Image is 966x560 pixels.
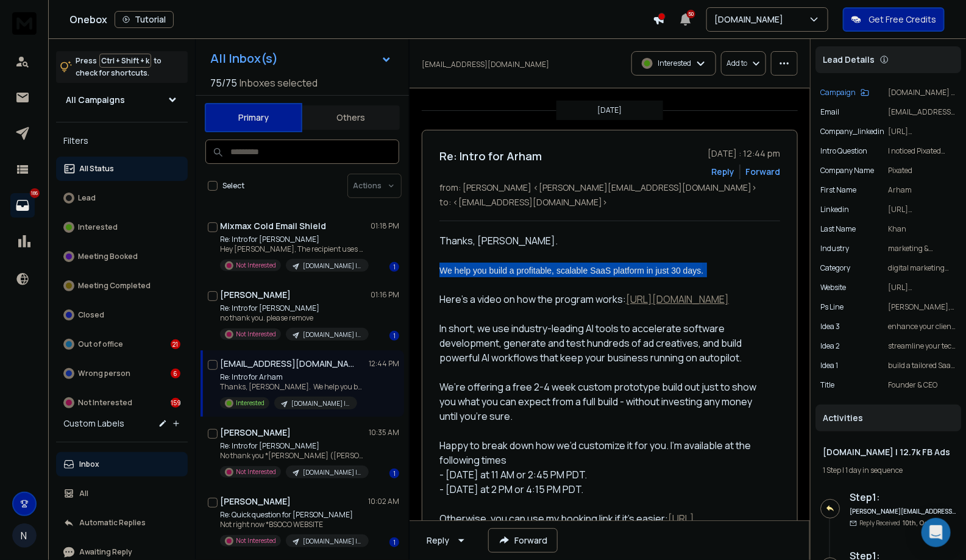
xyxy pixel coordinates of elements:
[220,289,291,301] h1: [PERSON_NAME]
[888,146,956,156] p: I noticed Pixated focuses on AI-driven growth marketing to enhance eCommerce sales. How are you c...
[220,451,366,461] p: No thank you *[PERSON_NAME] ([PERSON_NAME])
[171,369,180,378] div: 6
[714,13,788,26] p: [DOMAIN_NAME]
[171,339,180,349] div: 21
[888,166,956,175] p: Pixated
[222,181,244,191] label: Select
[78,281,151,291] p: Meeting Completed
[76,55,162,79] p: Press to check for shortcuts.
[79,547,132,557] p: Awaiting Reply
[12,523,37,548] button: N
[78,222,118,232] p: Interested
[850,507,956,516] h6: [PERSON_NAME][EMAIL_ADDRESS][DOMAIN_NAME]
[820,88,856,97] p: Campaign
[291,399,350,408] p: [DOMAIN_NAME] | 12.7k FB Ads
[823,466,954,475] div: |
[888,341,956,351] p: streamline your tech infrastructure by automating end-to-end ad management workflows using ai-dri...
[56,391,188,415] button: Not Interested159
[820,341,840,351] p: Idea 2
[820,361,838,370] p: Idea 1
[888,263,956,273] p: digital marketing agencies
[888,244,956,253] p: marketing & advertising
[745,166,780,178] div: Forward
[201,46,402,71] button: All Inbox(s)
[888,205,956,214] p: [URL][DOMAIN_NAME][PERSON_NAME]
[79,459,99,469] p: Inbox
[303,330,361,339] p: [DOMAIN_NAME] | 12.7k FB Ads
[236,399,265,408] p: Interested
[30,188,40,198] p: 186
[56,157,188,181] button: All Status
[78,339,123,349] p: Out of office
[726,58,747,68] p: Add to
[389,469,399,478] div: 1
[66,94,125,106] h1: All Campaigns
[56,274,188,298] button: Meeting Completed
[56,481,188,506] button: All
[439,147,542,165] h1: Re: Intro for Arham
[368,497,399,506] p: 10:02 AM
[78,369,130,378] p: Wrong person
[389,262,399,272] div: 1
[823,446,954,458] h1: [DOMAIN_NAME] | 12.7k FB Ads
[888,322,956,331] p: enhance your client growth reporting with audit-ready dashboards powered by proprietary data trac...
[63,417,124,430] h3: Custom Labels
[439,248,770,541] div: Here’s a video on how the program works: In short, we use industry-leading AI tools to accelerate...
[205,103,302,132] button: Primary
[658,58,691,68] p: Interested
[220,313,366,323] p: no thank you. please remove
[69,11,653,28] div: Onebox
[240,76,318,90] h3: Inboxes selected
[687,10,695,18] span: 50
[371,290,399,300] p: 01:16 PM
[598,105,622,115] p: [DATE]
[820,205,849,214] p: linkedin
[626,292,729,306] a: [URL][DOMAIN_NAME]
[820,127,884,136] p: company_linkedin
[488,528,558,553] button: Forward
[422,60,549,69] p: [EMAIL_ADDRESS][DOMAIN_NAME]
[56,452,188,477] button: Inbox
[56,511,188,535] button: Automatic Replies
[888,361,956,370] p: build a tailored SaaS platform that integrates your ad campaign data across facebook, tiktok, and...
[820,322,840,331] p: Idea 3
[371,221,399,231] p: 01:18 PM
[815,405,961,431] div: Activities
[888,185,956,195] p: Arham
[78,193,96,203] p: Lead
[78,310,104,320] p: Closed
[56,244,188,269] button: Meeting Booked
[220,441,366,451] p: Re: Intro for [PERSON_NAME]
[220,235,366,244] p: Re: Intro for [PERSON_NAME]
[888,380,956,390] p: Founder & CEO
[56,332,188,356] button: Out of office21
[236,330,276,339] p: Not Interested
[220,220,326,232] h1: Mixmax Cold Email Shield
[820,166,874,175] p: Company Name
[56,215,188,239] button: Interested
[210,76,237,90] span: 75 / 75
[820,283,846,292] p: website
[417,528,478,553] button: Reply
[439,196,780,208] p: to: <[EMAIL_ADDRESS][DOMAIN_NAME]>
[115,11,174,28] button: Tutorial
[888,302,956,312] p: [PERSON_NAME], would you be the best person to speak to about Ads management and growth systems o...
[922,518,951,547] div: Open Intercom Messenger
[220,382,366,392] p: Thanks, [PERSON_NAME]. We help you build
[220,427,291,439] h1: [PERSON_NAME]
[888,107,956,117] p: [EMAIL_ADDRESS][DOMAIN_NAME]
[711,166,734,178] button: Reply
[389,537,399,547] div: 1
[56,132,188,149] h3: Filters
[78,252,138,261] p: Meeting Booked
[220,510,366,520] p: Re: Quick question for [PERSON_NAME]
[220,244,366,254] p: Hey [PERSON_NAME], The recipient uses Mixmax
[302,104,400,131] button: Others
[369,359,399,369] p: 12:44 PM
[56,186,188,210] button: Lead
[823,54,875,66] p: Lead Details
[303,537,361,546] p: [DOMAIN_NAME] | 12.7k FB Ads
[868,13,936,26] p: Get Free Credits
[843,7,945,32] button: Get Free Credits
[439,266,703,275] span: We help you build a profitable, scalable SaaS platform in just 30 days.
